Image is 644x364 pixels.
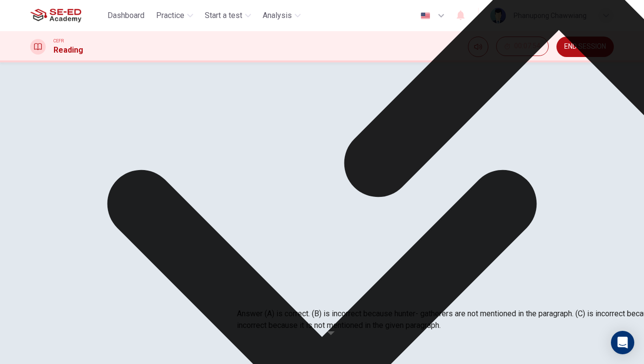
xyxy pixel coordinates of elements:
[54,44,83,56] h1: Reading
[107,10,144,21] span: Dashboard
[30,6,81,25] img: SE-ED Academy logo
[205,10,242,21] span: Start a test
[54,38,64,44] span: CEFR
[611,331,634,354] div: Open Intercom Messenger
[156,10,184,21] span: Practice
